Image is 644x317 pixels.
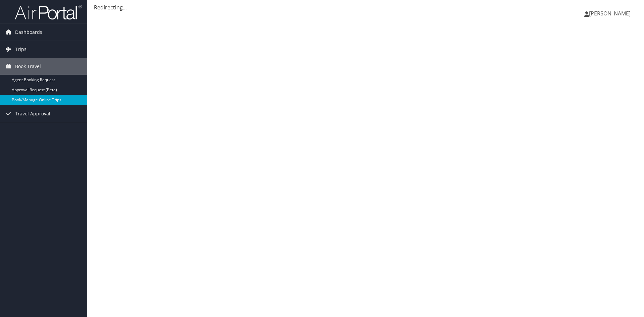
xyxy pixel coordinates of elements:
[15,24,42,41] span: Dashboards
[584,3,637,23] a: [PERSON_NAME]
[15,105,50,122] span: Travel Approval
[15,4,82,20] img: airportal-logo.png
[15,41,26,58] span: Trips
[589,10,631,17] span: [PERSON_NAME]
[15,58,41,75] span: Book Travel
[94,3,637,11] div: Redirecting...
